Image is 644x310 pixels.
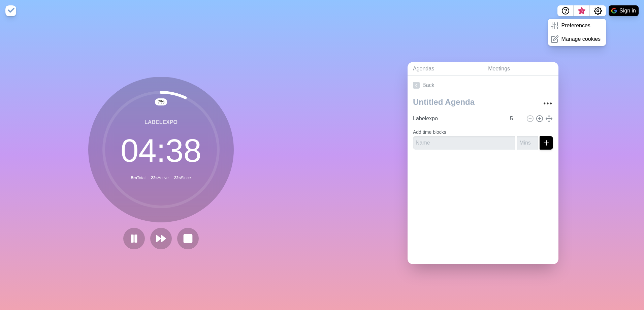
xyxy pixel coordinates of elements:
span: 3 [579,8,584,14]
a: Meetings [483,62,558,76]
input: Name [410,112,506,125]
button: More [541,97,554,110]
button: What’s new [574,5,590,16]
img: timeblocks logo [5,5,16,16]
button: Help [557,5,574,16]
img: google logo [611,8,617,13]
p: Manage cookies [561,35,601,43]
a: Back [408,76,558,95]
p: Preferences [561,22,590,30]
input: Mins [517,136,538,150]
input: Name [413,136,515,150]
input: Mins [507,112,523,125]
button: Sign in [609,5,639,16]
label: Add time blocks [413,129,446,135]
a: Agendas [408,62,483,76]
button: Settings [590,5,606,16]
